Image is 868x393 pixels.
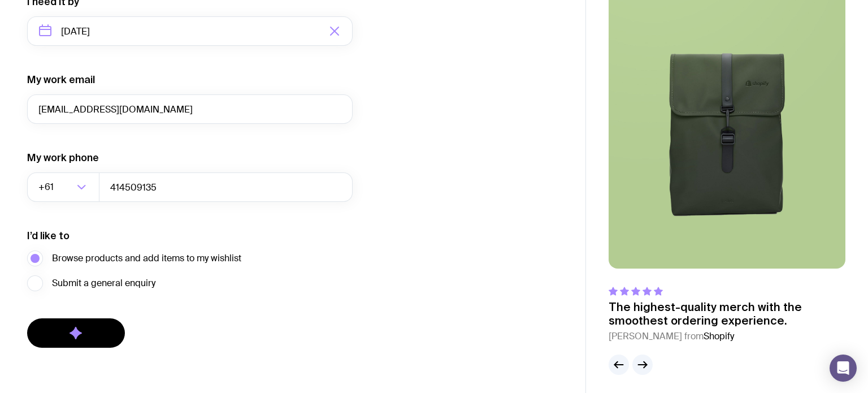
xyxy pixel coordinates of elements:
[38,172,56,202] span: +61
[27,94,353,124] input: you@email.com
[27,229,70,243] label: I’d like to
[27,172,99,202] div: Search for option
[704,330,734,342] span: Shopify
[52,277,155,290] span: Submit a general enquiry
[830,355,857,382] div: Open Intercom Messenger
[52,252,241,265] span: Browse products and add items to my wishlist
[27,73,95,87] label: My work email
[609,330,845,343] cite: [PERSON_NAME] from
[99,172,353,202] input: 0400123456
[56,172,73,202] input: Search for option
[27,16,353,46] input: Select a target date
[27,151,99,165] label: My work phone
[609,300,845,327] p: The highest-quality merch with the smoothest ordering experience.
